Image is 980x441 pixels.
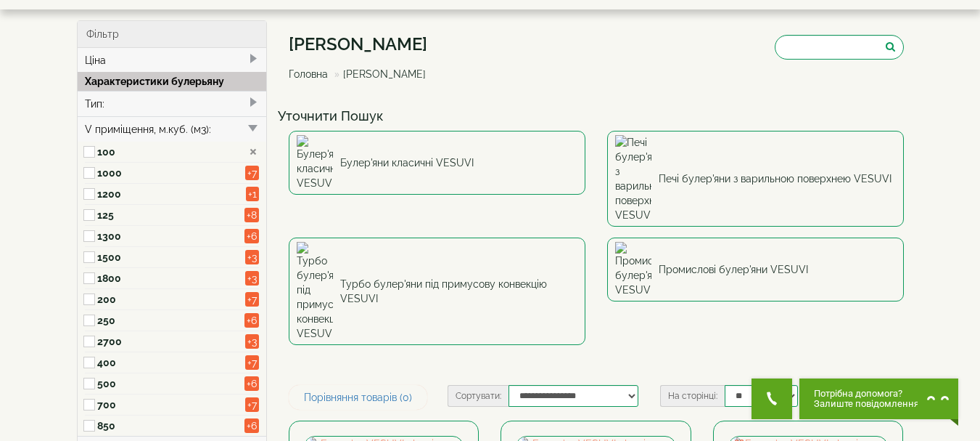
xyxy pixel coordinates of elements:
span: +6 [244,418,259,433]
label: 1000 [97,166,245,180]
label: 2700 [97,334,245,349]
span: +7 [245,397,259,412]
div: Характеристики булерьяну [78,72,267,91]
label: 850 [97,418,245,433]
label: 500 [97,376,245,391]
img: Турбо булер'яни під примусову конвекцію VESUVI [297,242,333,341]
div: Ціна [78,48,267,73]
label: 250 [97,313,245,328]
li: [PERSON_NAME] [331,67,426,81]
label: 1500 [97,250,245,264]
span: Потрібна допомога? [814,389,919,399]
span: +7 [245,355,259,370]
img: Печі булер'яни з варильною поверхнею VESUVI [615,135,651,222]
span: +7 [245,166,259,180]
span: +6 [244,313,259,328]
label: 1800 [97,271,245,286]
label: 200 [97,292,245,307]
div: Фільтр [78,21,267,48]
a: Порівняння товарів (0) [289,385,427,410]
img: Промислові булер'яни VESUVI [615,242,651,297]
label: 125 [97,208,245,222]
span: +8 [244,208,259,222]
h1: [PERSON_NAME] [289,35,437,54]
span: Залиште повідомлення [814,399,919,409]
span: +7 [245,292,259,307]
span: +6 [244,376,259,391]
a: Турбо булер'яни під примусову конвекцію VESUVI Турбо булер'яни під примусову конвекцію VESUVI [289,238,585,345]
label: 100 [97,145,245,159]
h4: Уточнити Пошук [278,109,915,124]
button: Get Call button [752,379,792,419]
span: +3 [245,250,259,264]
a: Булер'яни класичні VESUVI Булер'яни класичні VESUVI [289,131,585,195]
span: +3 [245,271,259,286]
div: Тип: [78,91,267,116]
button: Chat button [799,379,958,419]
img: Булер'яни класичні VESUVI [297,135,333,190]
span: +6 [244,229,259,243]
div: V приміщення, м.куб. (м3): [78,116,267,142]
a: Печі булер'яни з варильною поверхнею VESUVI Печі булер'яни з варильною поверхнею VESUVI [607,131,904,227]
a: Промислові булер'яни VESUVI Промислові булер'яни VESUVI [607,238,904,302]
label: Сортувати: [448,385,508,407]
label: 400 [97,355,245,370]
label: 700 [97,397,245,412]
label: 1300 [97,229,245,243]
label: 1200 [97,187,245,201]
span: +1 [246,187,259,201]
label: На сторінці: [660,385,725,407]
span: +3 [245,334,259,349]
a: Головна [289,68,328,80]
